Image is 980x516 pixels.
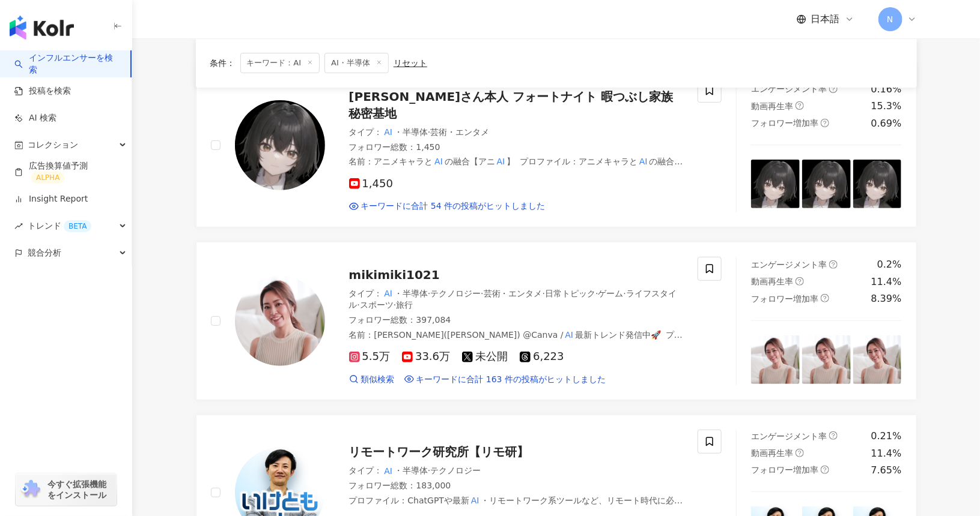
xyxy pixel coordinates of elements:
img: KOL Avatar [235,276,325,366]
span: 動画再生率 [751,277,793,286]
span: 5.5万 [349,350,391,363]
span: · [428,466,430,475]
img: post-image [802,160,851,208]
span: question-circle [796,277,804,286]
mark: AI [564,328,575,341]
span: 芸術・エンタメ [484,289,543,298]
span: · [428,289,430,298]
div: タイプ ： [349,127,684,139]
span: エンゲージメント率 [751,431,827,441]
span: 動画再生率 [751,101,793,111]
a: chrome extension今すぐ拡張機能をインストール [16,473,117,506]
span: スポーツ [360,300,394,310]
mark: AI [433,155,445,168]
span: N [887,13,893,26]
span: 名前 ： [349,157,516,166]
span: テクノロジー [430,289,481,298]
span: ・半導体 [394,466,428,475]
span: · [428,127,430,137]
a: 投稿を検索 [14,85,71,97]
mark: AI [383,125,394,139]
span: 日常トピック [545,289,595,298]
div: 11.4% [871,275,902,289]
a: キーワードに合計 163 件の投稿がヒットしました [404,374,606,386]
img: chrome extension [19,480,42,499]
span: · [394,300,396,310]
span: 最新トレンド発信中🚀 [575,330,661,340]
span: キーワード：AI [240,53,320,73]
span: · [358,300,360,310]
span: question-circle [821,294,829,302]
span: 芸術・エンタメ [430,127,489,137]
mark: AI [383,464,394,478]
div: 0.21% [871,430,902,443]
span: リモートワーク研究所【リモ研】 [349,445,529,459]
span: ゲーム [598,289,624,298]
span: アニメキャラと [374,157,433,166]
span: キーワードに合計 163 件の投稿がヒットしました [416,374,606,386]
span: エンゲージメント率 [751,84,827,94]
span: 33.6万 [402,350,450,363]
span: question-circle [796,449,804,457]
span: フォロワー増加率 [751,294,818,304]
span: mikimiki1021 [349,268,440,282]
img: post-image [853,335,902,384]
a: 広告換算値予測ALPHA [14,160,122,184]
div: BETA [64,220,91,232]
span: question-circle [796,101,804,110]
span: · [481,289,483,298]
span: アニメキャラと [579,157,638,166]
a: Insight Report [14,193,88,205]
img: post-image [751,160,800,208]
span: 競合分析 [28,239,61,266]
div: 0.2% [877,258,902,271]
span: エンゲージメント率 [751,260,827,269]
a: AI 検索 [14,112,56,124]
div: 15.3% [871,100,902,113]
mark: AI [486,340,498,353]
span: 】 [507,157,515,166]
mark: AI [495,155,507,168]
span: question-circle [829,260,838,269]
span: 類似検索 [361,374,395,386]
span: 動画再生率 [751,448,793,458]
div: 11.4% [871,447,902,460]
span: AI・半導体 [324,53,389,73]
span: 未公開 [462,350,508,363]
span: フォロワー増加率 [751,118,818,128]
div: タイプ ： [349,465,684,477]
span: ・半導体 [394,289,428,298]
a: 類似検索 [349,374,395,386]
a: KOL Avatar[PERSON_NAME]さん本人 フォートナイト 暇つぶし家族 秘密基地タイプ：AI・半導体·芸術・エンタメフォロワー総数：1,450名前：アニメキャラとAIの融合【アニA... [196,64,917,227]
span: [PERSON_NAME]([PERSON_NAME]) @Canva / [374,330,564,340]
a: キーワードに合計 54 件の投稿がヒットしました [349,200,546,212]
div: リセット [394,58,427,68]
div: 0.16% [871,83,902,96]
mark: AI [638,155,649,168]
img: post-image [751,335,800,384]
span: · [543,289,545,298]
span: question-circle [821,119,829,127]
span: 旅行 [396,300,413,310]
span: question-circle [821,466,829,474]
span: ・半導体 [394,127,428,137]
span: キーワードに合計 54 件の投稿がヒットしました [361,200,546,212]
span: question-circle [829,431,838,440]
img: KOL Avatar [235,100,325,190]
span: 1,450 [349,178,394,190]
span: フォロワー増加率 [751,465,818,475]
span: 日本語 [811,13,840,26]
mark: AI [374,167,386,180]
span: 6,223 [520,350,564,363]
span: ChatGPTや最新 [408,496,470,505]
span: コレクション [28,131,78,158]
span: 名前 ： [349,330,662,340]
span: トレンド [28,212,91,239]
div: 8.39% [871,292,902,305]
div: フォロワー総数 ： 183,000 [349,480,684,492]
span: · [624,289,626,298]
img: post-image [802,335,851,384]
div: タイプ ： [349,288,684,311]
span: の融合【アニ [445,157,495,166]
img: logo [10,16,74,40]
